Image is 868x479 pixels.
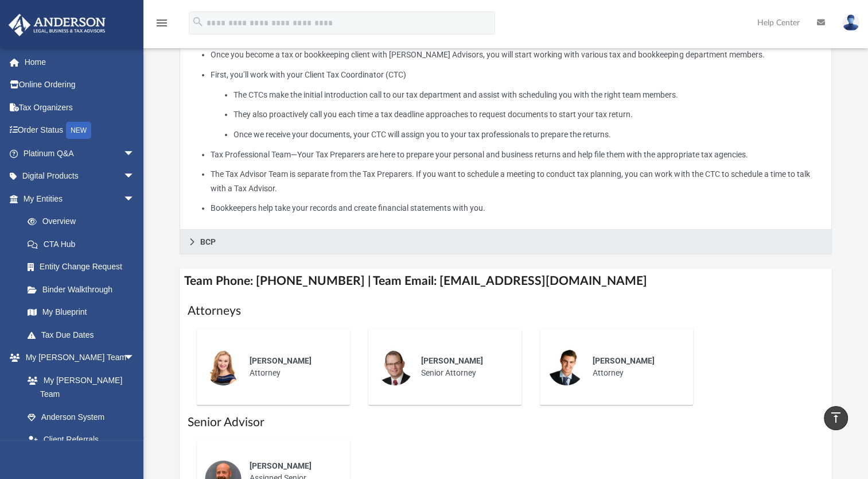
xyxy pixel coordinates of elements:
[8,346,146,369] a: My [PERSON_NAME] Teamarrow_drop_down
[376,349,413,385] img: thumbnail
[16,256,152,279] a: Entity Change Request
[8,51,152,74] a: Home
[16,369,141,405] a: My [PERSON_NAME] Team
[829,411,843,424] i: vertical_align_top
[188,303,824,319] h1: Attorneys
[16,428,146,451] a: Client Referrals
[16,323,152,346] a: Tax Due Dates
[188,28,823,215] p: What My Tax Professionals and Bookkeepers Do:
[8,165,152,188] a: Digital Productsarrow_drop_down
[233,107,823,122] li: They also proactively call you each time a tax deadline approaches to request documents to start ...
[233,128,823,142] li: Once we receive your documents, your CTC will assign you to your tax professionals to prepare the...
[155,16,169,30] i: menu
[211,167,823,195] li: The Tax Advisor Team is separate from the Tax Preparers. If you want to schedule a meeting to con...
[180,230,832,254] a: BCP
[8,187,152,210] a: My Entitiesarrow_drop_down
[188,414,824,431] h1: Senior Advisor
[250,356,312,365] span: [PERSON_NAME]
[200,238,216,246] span: BCP
[250,461,312,470] span: [PERSON_NAME]
[548,349,585,385] img: thumbnail
[8,74,152,96] a: Online Ordering
[16,210,152,233] a: Overview
[585,347,685,387] div: Attorney
[211,48,823,62] li: Once you become a tax or bookkeeping client with [PERSON_NAME] Advisors, you will start working w...
[8,96,152,119] a: Tax Organizers
[8,142,152,165] a: Platinum Q&Aarrow_drop_down
[192,16,204,28] i: search
[16,278,152,301] a: Binder Walkthrough
[421,356,483,365] span: [PERSON_NAME]
[593,356,655,365] span: [PERSON_NAME]
[123,346,146,370] span: arrow_drop_down
[242,347,342,387] div: Attorney
[824,406,848,430] a: vertical_align_top
[155,22,169,30] a: menu
[842,14,859,31] img: User Pic
[233,88,823,102] li: The CTCs make the initial introduction call to our tax department and assist with scheduling you ...
[5,14,109,36] img: Anderson Advisors Platinum Portal
[211,148,823,162] li: Tax Professional Team—Your Tax Preparers are here to prepare your personal and business returns a...
[8,119,152,142] a: Order StatusNEW
[180,20,832,230] div: Tax & Bookkeeping
[123,187,146,211] span: arrow_drop_down
[205,349,242,385] img: thumbnail
[16,301,146,324] a: My Blueprint
[211,68,823,142] li: First, you’ll work with your Client Tax Coordinator (CTC)
[16,233,152,256] a: CTA Hub
[211,201,823,215] li: Bookkeepers help take your records and create financial statements with you.
[16,405,146,428] a: Anderson System
[66,122,91,139] div: NEW
[180,268,832,294] h4: Team Phone: [PHONE_NUMBER] | Team Email: [EMAIL_ADDRESS][DOMAIN_NAME]
[123,165,146,188] span: arrow_drop_down
[123,142,146,165] span: arrow_drop_down
[413,347,513,387] div: Senior Attorney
